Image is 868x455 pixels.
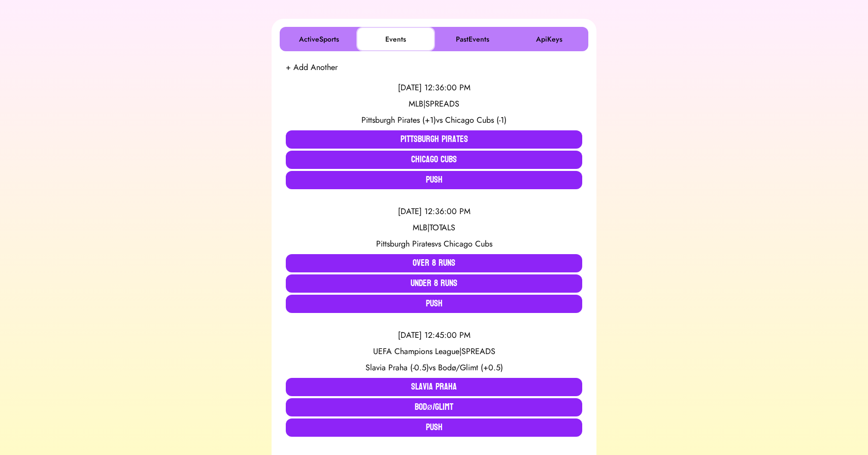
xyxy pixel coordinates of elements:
button: Over 8 Runs [286,254,582,272]
div: MLB | SPREADS [286,98,582,110]
button: + Add Another [286,61,338,74]
button: ApiKeys [512,29,586,49]
button: PastEvents [435,29,510,49]
button: Under 8 Runs [286,274,582,293]
button: Events [358,29,433,49]
button: Chicago Cubs [286,151,582,169]
button: Pittsburgh Pirates [286,130,582,149]
button: Slavia Praha [286,378,582,396]
span: Pittsburgh Pirates (+1) [361,114,436,126]
div: vs [286,362,582,374]
div: [DATE] 12:45:00 PM [286,329,582,341]
button: Push [286,295,582,313]
button: Push [286,418,582,437]
div: vs [286,114,582,126]
div: [DATE] 12:36:00 PM [286,82,582,94]
div: [DATE] 12:36:00 PM [286,205,582,218]
button: Bodø/Glimt [286,398,582,416]
span: Slavia Praha (-0.5) [365,362,429,373]
span: Bodø/Glimt (+0.5) [438,362,503,373]
span: Pittsburgh Pirates [376,238,435,250]
button: Push [286,171,582,189]
button: ActiveSports [282,29,356,49]
span: Chicago Cubs [444,238,492,250]
div: MLB | TOTALS [286,222,582,234]
span: Chicago Cubs (-1) [445,114,507,126]
div: vs [286,238,582,250]
div: UEFA Champions League | SPREADS [286,345,582,358]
